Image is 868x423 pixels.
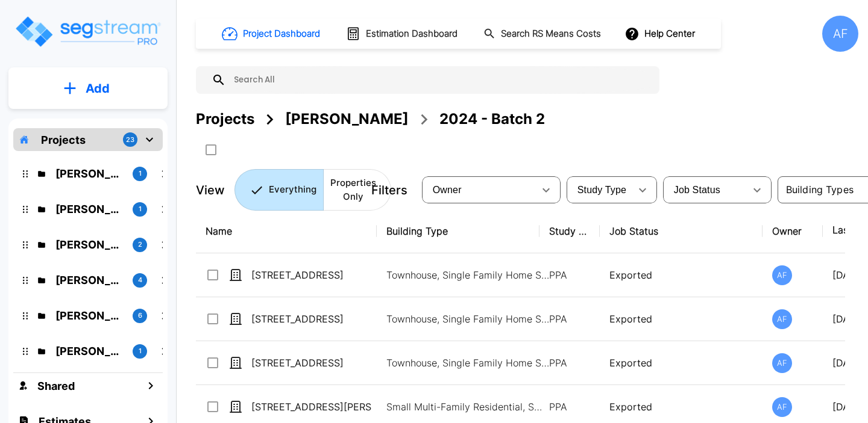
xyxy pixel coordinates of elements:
div: [PERSON_NAME] [285,108,409,130]
button: Help Center [622,22,700,45]
p: 1 [139,204,142,214]
th: Study Type [539,209,600,253]
p: Exported [609,268,753,282]
span: Owner [433,185,462,195]
th: Owner [763,209,823,253]
p: Townhouse, Single Family Home Site [386,356,549,370]
p: 2 [138,239,142,250]
h1: Shared [37,378,75,394]
th: Building Type [377,209,539,253]
div: 2024 - Batch 2 [439,108,545,130]
p: Townhouse, Single Family Home Site [386,268,549,282]
div: AF [822,16,858,52]
p: Bruce Teitelbaum [55,236,123,253]
p: Exported [609,356,753,370]
p: [STREET_ADDRESS] [251,312,372,326]
p: 6 [138,310,142,321]
p: 23 [126,135,134,145]
div: Select [424,173,534,207]
p: [STREET_ADDRESS][PERSON_NAME] [251,400,372,414]
button: Add [8,71,168,106]
p: Raizy Rosenblum [55,343,123,359]
span: Study Type [577,185,626,195]
img: Logo [14,14,162,49]
p: Add [86,79,110,97]
p: Projects [41,132,86,148]
p: PPA [549,400,590,414]
button: Project Dashboard [217,20,327,47]
div: Projects [196,108,254,130]
p: PPA [549,356,590,370]
p: View [196,181,225,199]
div: Platform [234,169,391,211]
h1: Estimation Dashboard [366,27,458,41]
button: Properties Only [323,169,391,211]
button: Everything [234,169,324,211]
div: AF [772,353,792,373]
p: [STREET_ADDRESS] [251,268,372,282]
p: Everything [269,183,316,197]
p: Chesky Perl [55,307,123,324]
p: 1 [139,168,142,179]
div: Select [665,173,745,207]
p: Exported [609,312,753,326]
div: AF [772,397,792,417]
div: AF [772,265,792,285]
h1: Project Dashboard [243,27,320,41]
div: Select [569,173,631,207]
p: Townhouse, Single Family Home Site [386,312,549,326]
p: PPA [549,312,590,326]
button: SelectAll [199,138,223,162]
div: AF [772,309,792,329]
th: Name [196,209,377,253]
p: Exported [609,400,753,414]
p: Moshe Toiv [55,272,123,288]
p: Properties Only [330,176,376,203]
button: Search RS Means Costs [479,22,608,46]
p: Taoufik Lahrache [55,201,123,217]
input: Search All [226,66,653,94]
p: PPA [549,268,590,282]
th: Job Status [600,209,763,253]
p: 4 [138,275,142,285]
span: Job Status [674,185,720,195]
p: 1 [139,346,142,356]
p: [STREET_ADDRESS] [251,356,372,370]
button: Estimation Dashboard [341,21,464,46]
p: Christopher Ballesteros [55,165,123,182]
h1: Search RS Means Costs [501,27,601,41]
p: Small Multi-Family Residential, Small Multi-Family Residential Site [386,400,549,414]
